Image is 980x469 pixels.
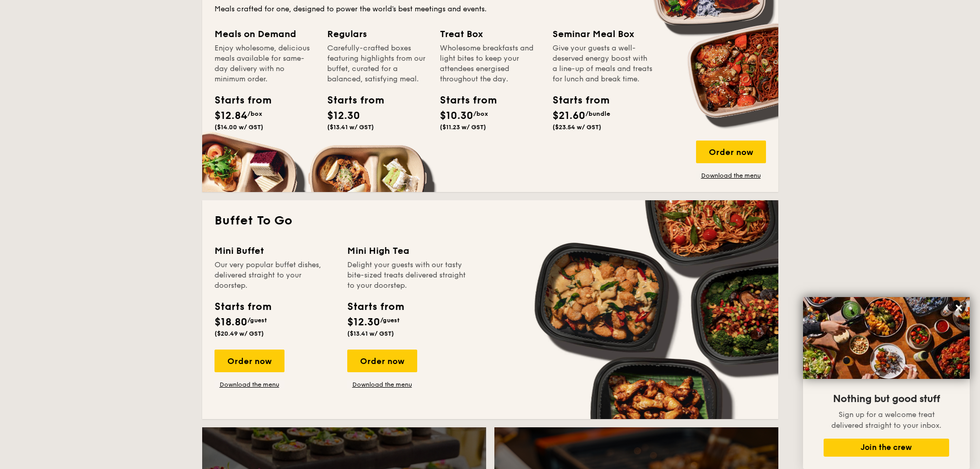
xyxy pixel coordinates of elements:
[215,350,284,372] div: Order now
[440,43,540,84] div: Wholesome breakfasts and light bites to keep your attendees energised throughout the day.
[327,43,427,84] div: Carefully-crafted boxes featuring highlights from our buffet, curated for a balanced, satisfying ...
[327,124,374,131] span: ($13.41 w/ GST)
[347,316,380,328] span: $12.30
[215,330,264,337] span: ($20.49 w/ GST)
[215,299,271,315] div: Starts from
[327,27,427,41] div: Regulars
[440,93,486,108] div: Starts from
[553,93,599,108] div: Starts from
[824,439,949,457] button: Join the crew
[696,141,766,163] div: Order now
[215,110,247,122] span: $12.84
[215,213,766,229] h2: Buffet To Go
[327,93,373,108] div: Starts from
[347,244,468,258] div: Mini High Tea
[803,297,970,379] img: DSC07876-Edit02-Large.jpeg
[585,110,610,117] span: /bundle
[553,27,653,41] div: Seminar Meal Box
[440,27,540,41] div: Treat Box
[347,260,468,291] div: Delight your guests with our tasty bite-sized treats delivered straight to your doorstep.
[247,317,267,324] span: /guest
[833,393,940,405] span: Nothing but good stuff
[347,299,403,315] div: Starts from
[215,260,335,291] div: Our very popular buffet dishes, delivered straight to your doorstep.
[347,330,394,337] span: ($13.41 w/ GST)
[347,380,417,389] a: Download the menu
[347,350,417,372] div: Order now
[215,93,261,108] div: Starts from
[327,110,360,122] span: $12.30
[215,43,315,84] div: Enjoy wholesome, delicious meals available for same-day delivery with no minimum order.
[553,110,585,122] span: $21.60
[215,244,335,258] div: Mini Buffet
[831,410,941,430] span: Sign up for a welcome treat delivered straight to your inbox.
[553,43,653,84] div: Give your guests a well-deserved energy boost with a line-up of meals and treats for lunch and br...
[215,316,247,328] span: $18.80
[215,4,766,14] div: Meals crafted for one, designed to power the world's best meetings and events.
[696,171,766,180] a: Download the menu
[380,317,400,324] span: /guest
[440,110,473,122] span: $10.30
[215,380,284,389] a: Download the menu
[440,124,486,131] span: ($11.23 w/ GST)
[553,124,601,131] span: ($23.54 w/ GST)
[215,124,263,131] span: ($14.00 w/ GST)
[473,110,488,117] span: /box
[951,300,967,316] button: Close
[215,27,315,41] div: Meals on Demand
[247,110,262,117] span: /box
